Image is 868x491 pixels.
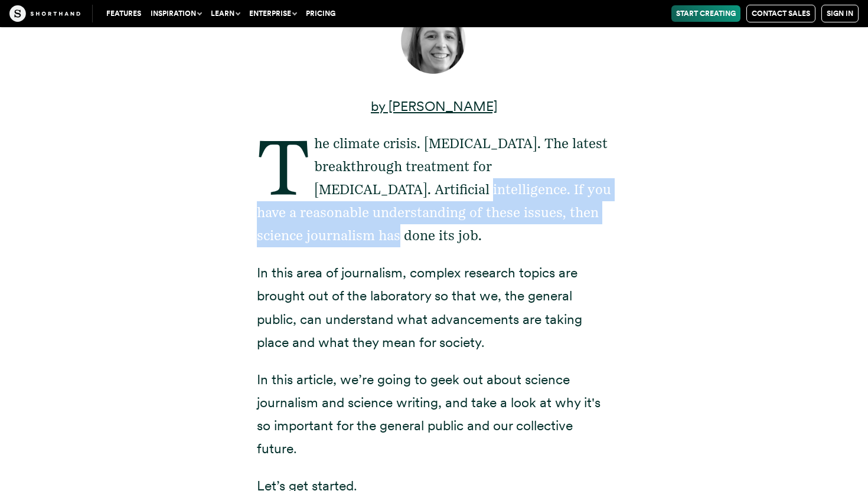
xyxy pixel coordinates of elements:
a: by [PERSON_NAME] [371,98,497,114]
button: Learn [206,5,244,22]
a: Sign in [821,5,859,22]
a: Start Creating [671,5,740,22]
button: Inspiration [146,5,206,22]
img: The Craft [9,5,80,22]
a: Contact Sales [746,5,815,22]
a: Features [102,5,146,22]
p: In this area of journalism, complex research topics are brought out of the laboratory so that we,... [257,261,611,353]
button: Enterprise [244,5,301,22]
p: In this article, we’re going to geek out about science journalism and science writing, and take a... [257,368,611,460]
p: The climate crisis. [MEDICAL_DATA]. The latest breakthrough treatment for [MEDICAL_DATA]. Artific... [257,132,611,247]
a: Pricing [301,5,340,22]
